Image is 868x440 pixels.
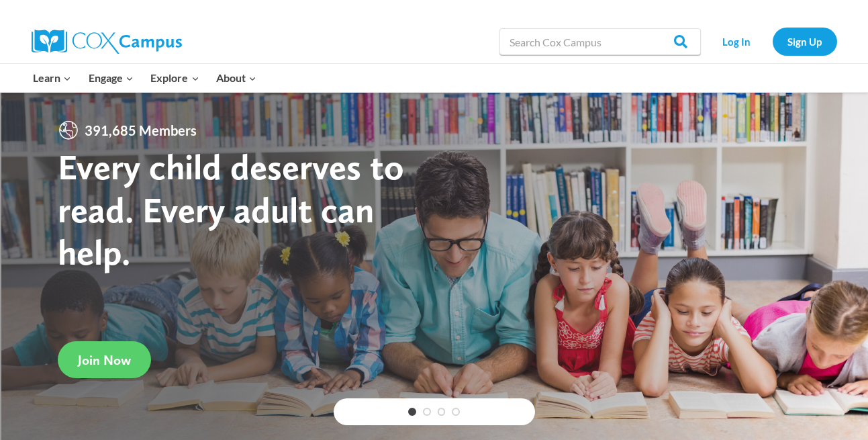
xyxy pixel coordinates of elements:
[216,69,256,87] span: About
[25,64,265,92] nav: Primary Navigation
[708,28,837,55] nav: Secondary Navigation
[32,30,182,54] img: Cox Campus
[89,69,134,87] span: Engage
[499,28,701,55] input: Search Cox Campus
[708,28,766,55] a: Log In
[150,69,199,87] span: Explore
[33,69,71,87] span: Learn
[773,28,837,55] a: Sign Up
